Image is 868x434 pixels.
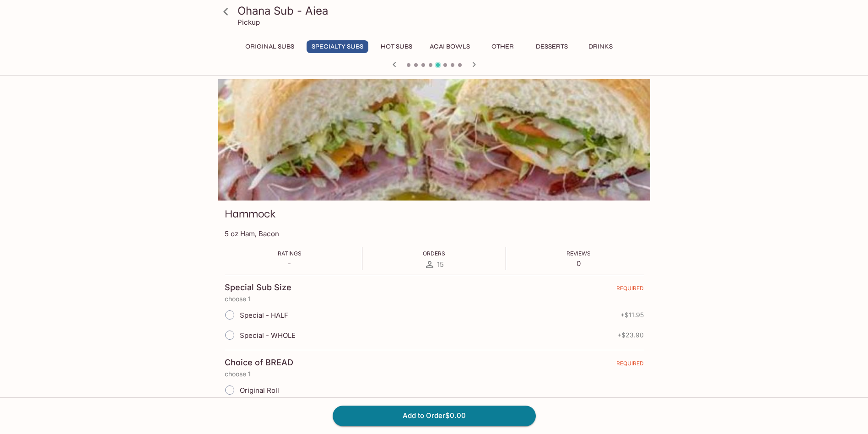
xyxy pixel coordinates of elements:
button: Acai Bowls [425,40,475,53]
p: - [278,259,302,268]
h3: Ohana Sub - Aiea [237,4,647,18]
span: Special - WHOLE [240,331,296,340]
p: choose 1 [225,370,644,378]
button: Hot Subs [376,40,417,53]
span: + $11.95 [620,311,644,319]
span: Special - HALF [240,311,288,320]
span: Reviews [566,250,591,257]
p: 0 [566,259,591,268]
span: Ratings [278,250,302,257]
span: 15 [437,260,444,269]
button: Drinks [580,40,621,53]
h4: Choice of BREAD [225,358,293,368]
span: Original Roll [240,386,279,395]
p: Pickup [237,18,260,27]
p: 5 oz Ham, Bacon [225,229,644,238]
button: Original Subs [240,40,299,53]
span: Orders [423,250,445,257]
button: Add to Order$0.00 [333,406,536,426]
span: REQUIRED [616,360,644,370]
h4: Special Sub Size [225,282,291,293]
span: REQUIRED [616,285,644,295]
div: Hammock [218,79,650,201]
button: Desserts [531,40,573,53]
h3: Hammock [225,207,275,221]
p: choose 1 [225,295,644,303]
span: + $23.90 [617,331,644,339]
button: Specialty Subs [307,40,368,53]
button: Other [482,40,523,53]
